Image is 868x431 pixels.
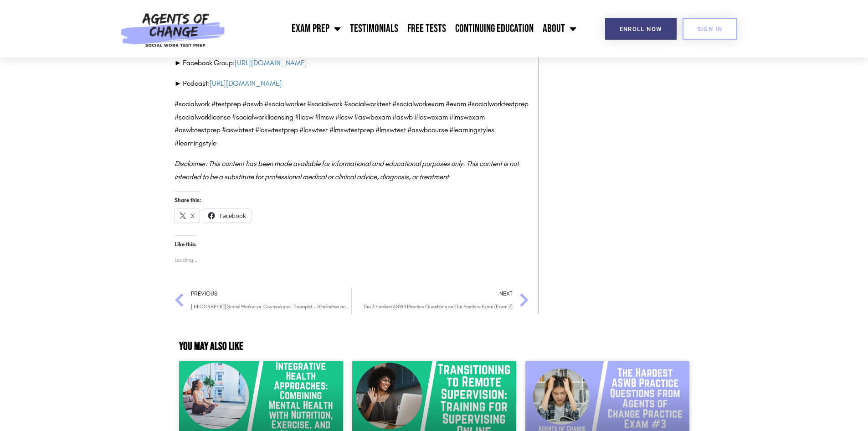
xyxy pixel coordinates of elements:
a: Exam Prep [287,17,345,40]
a: Continuing Education [451,17,538,40]
a: X [175,209,200,223]
em: Disclaimer: This content has been made available for informational and educational purposes only.... [175,159,519,181]
h3: Share this: [175,191,201,203]
a: [URL][DOMAIN_NAME] [210,79,282,88]
a: SIGN IN [683,18,737,40]
a: NextThe 3 Hardest ASWB Practice Questions on Our Practice Exam (Exam 2) [352,287,529,314]
span: X [191,212,195,220]
span: Loading... [175,257,197,263]
a: Facebook [203,209,251,223]
span: Facebook [220,212,246,220]
span: Previous [191,287,352,301]
a: Free Tests [403,17,451,40]
p: ► Facebook Group: [175,57,529,70]
span: Next [363,287,513,301]
a: Previous[INFOGRAPHIC] Social Worker vs. Counselor vs. Therapist – Similarities and Differences [175,287,352,314]
a: [URL][DOMAIN_NAME] [235,58,307,67]
p: ► Podcast: [175,77,529,90]
a: About [538,17,581,40]
a: Testimonials [345,17,403,40]
nav: Menu [230,17,581,40]
div: Post Navigation [175,287,529,314]
span: [INFOGRAPHIC] Social Worker vs. Counselor vs. Therapist – Similarities and Differences [191,301,352,314]
span: The 3 Hardest ASWB Practice Questions on Our Practice Exam (Exam 2) [363,301,513,314]
a: Enroll Now [605,18,677,40]
h3: Like this: [175,235,196,248]
span: SIGN IN [697,26,723,32]
span: Enroll Now [620,26,662,32]
h3: YOU MAY ALSO LIKE [179,341,689,352]
p: #socialwork #testprep #aswb #socialworker #socialwork #socialworktest #socialworkexam #exam #soci... [175,98,529,150]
